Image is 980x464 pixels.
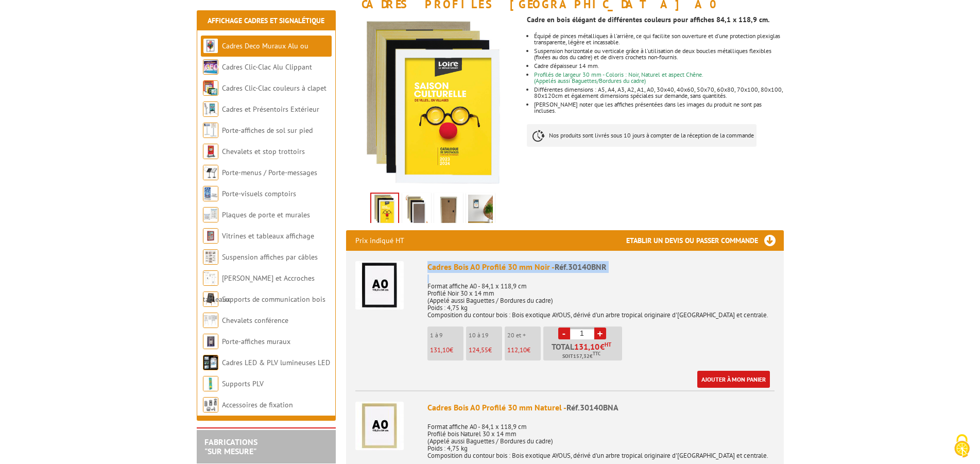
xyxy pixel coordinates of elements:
[534,33,783,45] li: Équipé de pinces métalliques à l'arrière, ce qui facilite son ouverture et d'une protection plexi...
[507,332,541,339] p: 20 et +
[222,147,305,156] a: Chevalets et stop trottoirs
[222,295,325,304] a: Supports de communication bois
[427,402,775,414] div: Cadres Bois A0 Profilé 30 mm Naturel -
[203,397,218,413] img: Accessoires de fixation
[469,346,488,354] span: 124,55
[507,347,541,354] p: €
[534,101,783,114] li: [PERSON_NAME] noter que les affiches présentées dans les images du produit ne sont pas incluses.
[626,230,784,251] h3: Etablir un devis ou passer commande
[427,261,775,273] div: Cadres Bois A0 Profilé 30 mm Noir -
[594,328,606,339] a: +
[222,400,293,409] a: Accessoires de fixation
[203,207,218,222] img: Plaques de porte et murales
[427,416,775,459] p: Format affiche A0 - 84,1 x 118,9 cm Profilé bois Naturel 30 x 14 mm (Appelé aussi Baguettes / Bor...
[605,341,611,348] sup: HT
[534,71,703,84] font: Profilés de largeur 30 mm - Coloris : Noir, Naturel et aspect Chêne. (Appelés aussi Baguettes/Bor...
[222,62,312,72] a: Cadres Clic-Clac Alu Clippant
[600,342,605,351] span: €
[555,262,607,272] span: Réf.30140BNR
[222,168,317,177] a: Porte-menus / Porte-messages
[203,228,218,244] img: Vitrines et tableaux affichage
[222,252,318,262] a: Suspension affiches par câbles
[527,15,769,24] strong: Cadre en bois élégant de différentes couleurs pour affiches 84,1 x 118,9 cm.
[222,126,313,135] a: Porte-affiches de sol sur pied
[203,186,218,201] img: Porte-visuels comptoirs
[222,83,326,93] a: Cadres Clic-Clac couleurs à clapet
[203,80,218,96] img: Cadres Clic-Clac couleurs à clapet
[203,313,218,328] img: Chevalets conférence
[404,195,429,227] img: cadre_bois_couleurs_blanc_noir_naturel_chene.jpg.png
[697,371,770,388] a: Ajouter à mon panier
[203,41,308,72] a: Cadres Deco Muraux Alu ou [GEOGRAPHIC_DATA]
[573,352,590,360] span: 157,32
[203,334,218,349] img: Porte-affiches muraux
[534,62,599,70] font: Cadre d’épaisseur 14 mm.
[222,210,310,219] a: Plaques de porte et murales
[534,48,783,60] li: Suspension horizontale ou verticale grâce à l'utilisation de deux boucles métalliques flexibles (...
[208,16,324,25] a: Affichage Cadres et Signalétique
[469,347,502,354] p: €
[355,261,404,310] img: Cadres Bois A0 Profilé 30 mm Noir
[546,342,622,360] p: Total
[430,346,450,354] span: 131,10
[222,316,288,325] a: Chevalets conférence
[527,124,757,147] p: Nos produits sont livrés sous 10 jours à compter de la réception de la commande
[427,276,775,319] p: Format affiche A0 - 84,1 x 118,9 cm Profilé Noir 30 x 14 mm (Appelé aussi Baguettes / Bordures du...
[222,231,314,240] a: Vitrines et tableaux affichage
[203,355,218,370] img: Cadres LED & PLV lumineuses LED
[430,347,463,354] p: €
[562,352,600,360] span: Soit €
[204,437,257,456] a: FABRICATIONS"Sur Mesure"
[222,337,290,346] a: Porte-affiches muraux
[558,328,570,339] a: -
[944,429,980,464] button: Cookies (fenêtre modale)
[355,402,404,450] img: Cadres Bois A0 Profilé 30 mm Naturel
[507,346,527,354] span: 112,10
[468,195,493,227] img: cadre_bois_clic_clac_80x120.jpg
[436,195,461,227] img: cadre_chene_dos.jpg
[469,332,502,339] p: 10 à 19
[430,332,463,339] p: 1 à 9
[203,123,218,138] img: Porte-affiches de sol sur pied
[222,379,264,388] a: Supports PLV
[203,376,218,391] img: Supports PLV
[574,342,600,351] span: 131,10
[203,249,218,265] img: Suspension affiches par câbles
[203,144,218,159] img: Chevalets et stop trottoirs
[949,433,975,459] img: Cookies (fenêtre modale)
[346,15,520,189] img: cadre_bois_clic_clac_a0_profiles.png
[222,189,296,198] a: Porte-visuels comptoirs
[222,105,319,114] a: Cadres et Présentoirs Extérieur
[203,273,315,304] a: [PERSON_NAME] et Accroches tableaux
[593,351,600,356] sup: TTC
[371,194,398,226] img: cadre_bois_clic_clac_a0_profiles.png
[203,101,218,117] img: Cadres et Présentoirs Extérieur
[355,230,404,251] p: Prix indiqué HT
[203,38,218,54] img: Cadres Deco Muraux Alu ou Bois
[222,358,330,367] a: Cadres LED & PLV lumineuses LED
[203,165,218,180] img: Porte-menus / Porte-messages
[534,87,783,99] li: Différentes dimensions : A5, A4, A3, A2, A1, A0, 30x40, 40x60, 50x70, 60x80, 70x100, 80x100, 80x1...
[203,270,218,286] img: Cimaises et Accroches tableaux
[566,402,618,413] span: Réf.30140BNA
